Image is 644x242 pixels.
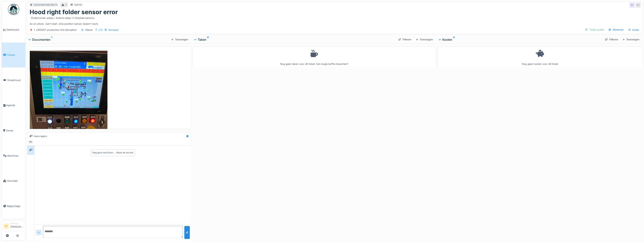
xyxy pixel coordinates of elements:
h1: Hood right folder sensor error [30,8,118,16]
a: Zones [2,118,25,143]
span: Zones [6,129,24,132]
div: As on photo. Can't start. One position sensor doesn't work. [30,16,640,25]
div: Toevoegen [170,37,190,42]
div: Manager [10,222,24,225]
div: Nog geen berichten … Wees de eerste! [92,151,133,154]
span: Onderhoud [7,78,24,82]
div: Bewerken [607,27,625,32]
div: Filteren [397,37,413,42]
span: Agenda [6,103,24,107]
div: Documenten [29,37,170,42]
span: Tickets [7,53,24,57]
a: Tickets [2,42,25,68]
a: SV Manager[PERSON_NAME] [3,222,24,231]
span: Voorraad [7,179,24,183]
div: Ticket sluiten [584,27,606,32]
div: Acties [627,27,641,33]
li: [PERSON_NAME] [10,222,24,230]
sup: 0 [453,37,455,42]
div: Toevoegen [621,37,641,42]
li: SV [3,223,9,229]
div: [DATE] [74,3,82,7]
div: MK [629,2,635,8]
a: Machines [2,143,25,168]
div: MK [636,2,641,8]
span: Machines [7,154,24,158]
sup: 1 [51,37,52,42]
a: Onderhoud [2,67,25,93]
div: Taken [194,37,395,42]
a: Dashboard [2,17,25,42]
div: Kosten [439,37,602,42]
a: Agenda [2,93,25,118]
sup: 0 [207,37,209,42]
span: Rapportage [7,204,24,208]
a: Voorraad [2,168,25,194]
img: svamhn0njgx2ni60uf796arft11x [30,51,107,154]
img: Badge_color-CXgf-gQk.svg [8,4,19,15]
div: Nog geen taken voor dit ticket. Een kopje koffie misschien? [195,48,433,66]
div: Novopac [108,28,119,32]
div: 1 [66,3,67,7]
div: Nieuw [85,28,93,32]
div: 1. URGENT production line disruption [34,28,77,32]
div: Nog geen kosten voor dit ticket [440,48,640,66]
div: 2025/08/336/05573 [34,3,57,7]
div: Ondernomen acties / Actions taken Checked sensors [31,16,94,20]
div: Aanvragers [34,134,47,138]
div: L72 [99,28,103,32]
span: Dashboard [7,28,24,31]
div: Filteren [603,37,619,42]
a: Rapportage [2,194,25,219]
div: MK [28,139,33,145]
div: Toevoegen [414,37,434,42]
